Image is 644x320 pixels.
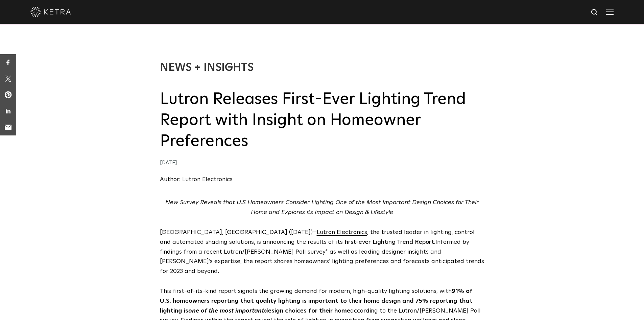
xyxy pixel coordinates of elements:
strong: 91% of U.S. homeowners reporting that quality lighting is important to their home design and 75% ... [160,288,473,314]
img: search icon [591,8,599,17]
div: [DATE] [160,158,484,168]
a: Lutron Electronics [317,229,367,235]
span: first-ever Lighting Trend Report. [344,239,435,245]
img: ketra-logo-2019-white [30,7,71,17]
a: News + Insights [160,62,254,73]
strong: – [313,229,317,235]
img: Hamburger%20Nav.svg [606,8,614,15]
a: Author: Lutron Electronics [160,176,233,183]
span: , the trusted leader in lighting, control and automated shading solutions, is announcing the resu... [160,229,475,245]
span: [GEOGRAPHIC_DATA], [GEOGRAPHIC_DATA] ([DATE]) Informed by findings from a recent Lutron/[PERSON_N... [160,229,484,274]
em: New Survey Reveals that U.S Homeowners Consider Lighting One of the Most Important Design Choices... [165,199,479,215]
h2: Lutron Releases First-Ever Lighting Trend Report with Insight on Homeowner Preferences [160,89,484,152]
em: one of the most important [188,308,264,314]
